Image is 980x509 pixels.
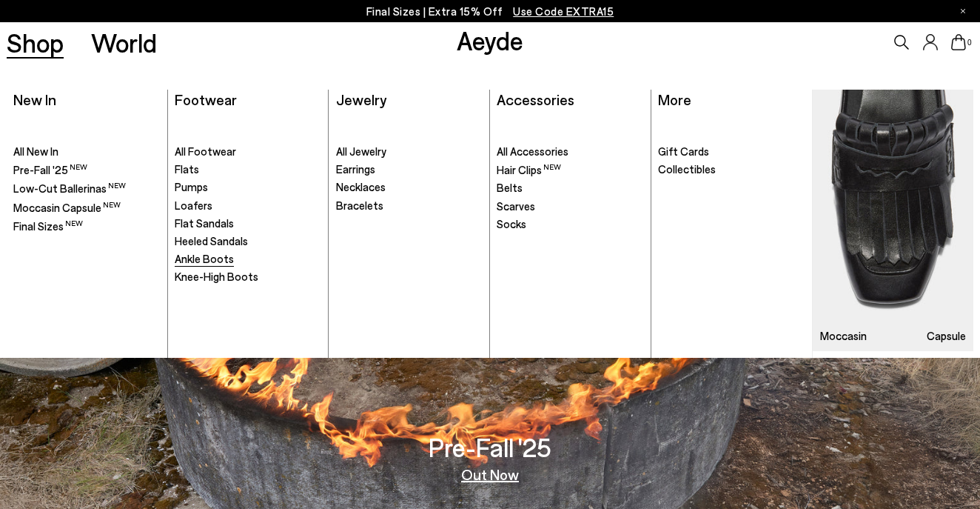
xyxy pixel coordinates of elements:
[175,270,258,283] span: Knee-High Boots
[497,181,523,194] span: Belts
[91,30,157,56] a: World
[497,199,643,214] a: Scarves
[336,144,483,159] a: All Jewelry
[497,144,643,159] a: All Accessories
[366,2,614,21] p: Final Sizes | Extra 15% Off
[175,270,321,285] a: Knee-High Boots
[336,199,383,212] span: Bracelets
[513,4,614,18] span: Navigate to /collections/ss25-final-sizes
[13,201,121,214] span: Moccasin Capsule
[175,234,248,247] span: Heeled Sandals
[175,216,234,230] span: Flat Sandals
[175,234,321,249] a: Heeled Sandals
[13,181,160,196] a: Low-Cut Ballerinas
[457,24,523,56] a: Aeyde
[658,162,716,176] span: Collectibles
[497,144,568,158] span: All Accessories
[175,162,199,176] span: Flats
[820,330,867,342] h3: Moccasin
[13,162,160,178] a: Pre-Fall '25
[13,144,58,158] span: All New In
[175,90,237,108] a: Footwear
[175,216,321,231] a: Flat Sandals
[497,163,561,176] span: Hair Clips
[497,217,643,232] a: Socks
[497,217,526,230] span: Socks
[175,162,321,177] a: Flats
[497,90,574,108] a: Accessories
[336,144,386,158] span: All Jewelry
[658,90,691,108] a: More
[658,162,805,177] a: Collectibles
[813,90,973,351] img: Mobile_e6eede4d-78b8-4bd1-ae2a-4197e375e133_900x.jpg
[813,90,973,351] a: Moccasin Capsule
[175,180,208,193] span: Pumps
[336,180,386,193] span: Necklaces
[13,200,160,216] a: Moccasin Capsule
[336,199,483,213] a: Bracelets
[658,144,709,158] span: Gift Cards
[175,199,212,212] span: Loafers
[175,252,321,267] a: Ankle Boots
[175,144,321,159] a: All Footwear
[336,162,483,177] a: Earrings
[13,163,87,176] span: Pre-Fall '25
[7,30,64,56] a: Shop
[497,181,643,196] a: Belts
[966,39,973,47] span: 0
[497,199,535,213] span: Scarves
[336,162,375,176] span: Earrings
[175,144,236,158] span: All Footwear
[429,434,551,460] h3: Pre-Fall '25
[951,34,966,50] a: 0
[13,219,160,234] a: Final Sizes
[175,199,321,213] a: Loafers
[336,180,483,195] a: Necklaces
[175,252,234,265] span: Ankle Boots
[13,219,83,233] span: Final Sizes
[461,467,519,482] a: Out Now
[927,330,966,342] h3: Capsule
[13,144,160,159] a: All New In
[658,144,805,159] a: Gift Cards
[13,182,126,195] span: Low-Cut Ballerinas
[175,180,321,195] a: Pumps
[336,90,386,108] a: Jewelry
[497,162,643,178] a: Hair Clips
[13,90,56,108] a: New In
